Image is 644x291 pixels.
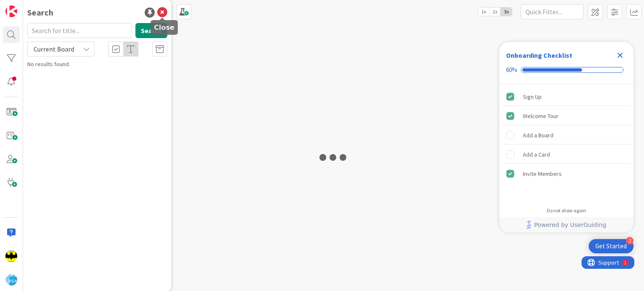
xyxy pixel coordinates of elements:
[5,274,17,286] img: avatar
[154,23,174,31] h5: Close
[489,8,501,16] span: 2x
[503,145,630,164] div: Add a Card is incomplete.
[626,237,634,245] div: 2
[34,45,74,53] span: Current Board
[504,217,629,232] a: Powered by UserGuiding
[17,1,37,11] span: Support
[501,8,512,16] span: 3x
[547,207,586,214] div: Do not show again
[534,220,606,230] span: Powered by UserGuiding
[499,42,634,232] div: Checklist Container
[499,217,634,232] div: Footer
[506,50,572,60] div: Onboarding Checklist
[523,111,558,121] div: Welcome Tour
[27,60,167,69] div: No results found.
[27,6,53,19] div: Search
[506,66,627,74] div: Checklist progress: 60%
[595,242,627,250] div: Get Started
[135,23,167,38] button: Search
[478,8,489,16] span: 1x
[503,126,630,144] div: Add a Board is incomplete.
[5,250,17,262] img: AC
[503,165,630,183] div: Invite Members is complete.
[589,239,634,253] div: Open Get Started checklist, remaining modules: 2
[521,4,584,19] input: Quick Filter...
[499,84,634,202] div: Checklist items
[506,66,517,74] div: 60%
[27,23,132,38] input: Search for title...
[43,3,45,10] div: 1
[523,149,550,160] div: Add a Card
[503,88,630,106] div: Sign Up is complete.
[503,107,630,125] div: Welcome Tour is complete.
[523,169,562,179] div: Invite Members
[523,92,542,102] div: Sign Up
[5,5,17,17] img: Visit kanbanzone.com
[613,49,627,62] div: Close Checklist
[523,130,553,140] div: Add a Board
